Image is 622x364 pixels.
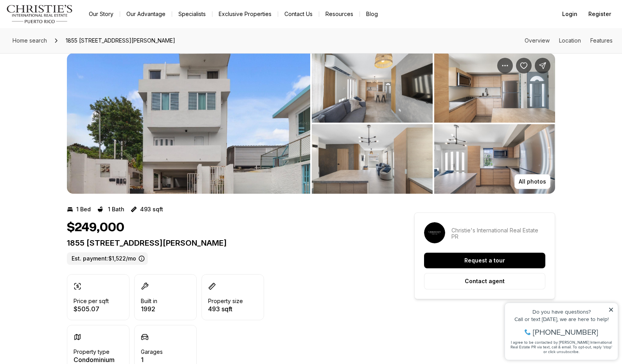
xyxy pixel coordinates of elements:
[319,9,360,20] a: Resources
[74,306,109,312] p: $505.07
[67,238,386,248] p: 1855 [STREET_ADDRESS][PERSON_NAME]
[208,306,243,312] p: 493 sqft
[120,9,172,20] a: Our Advantage
[424,253,545,268] button: Request a tour
[590,37,613,44] a: Skip to: Features
[312,53,555,194] li: 2 of 4
[63,34,178,47] span: 1855 [STREET_ADDRESS][PERSON_NAME]
[8,18,113,23] div: Do you have questions?
[535,58,550,73] button: Share Property: 1855 CALLE PABELLONES #A2
[141,298,157,304] p: Built in
[514,174,550,189] button: All photos
[141,349,163,355] p: Garages
[74,357,115,363] p: Condominium
[172,9,212,20] a: Specialists
[67,53,555,194] div: Listing Photos
[108,206,124,212] p: 1 Bath
[67,220,124,235] h1: $249,000
[141,306,157,312] p: 1992
[6,5,73,23] img: logo
[32,37,97,45] span: [PHONE_NUMBER]
[434,53,555,123] button: View image gallery
[67,53,310,194] button: View image gallery
[312,124,433,194] button: View image gallery
[516,58,532,73] button: Save Property: 1855 CALLE PABELLONES #A2
[559,37,581,44] a: Skip to: Location
[67,252,148,265] label: Est. payment: $1,522/mo
[562,11,577,17] span: Login
[10,48,111,63] span: I agree to be contacted by [PERSON_NAME] International Real Estate PR via text, call & email. To ...
[525,37,613,44] nav: Page section menu
[8,25,113,30] div: Call or text [DATE], we are here to help!
[74,298,109,304] p: Price per sqft
[83,9,120,20] a: Our Story
[312,53,433,123] button: View image gallery
[557,6,582,22] button: Login
[208,298,243,304] p: Property size
[451,227,545,240] p: Christie's International Real Estate PR
[278,9,319,20] button: Contact Us
[584,6,616,22] button: Register
[464,257,505,264] p: Request a tour
[74,349,110,355] p: Property type
[497,58,513,73] button: Property options
[141,357,163,363] p: 1
[67,53,310,194] li: 1 of 4
[465,278,505,284] p: Contact agent
[424,273,545,289] button: Contact agent
[525,37,550,44] a: Skip to: Overview
[9,34,50,47] a: Home search
[588,11,611,17] span: Register
[13,37,47,44] span: Home search
[76,206,91,212] p: 1 Bed
[140,206,163,212] p: 493 sqft
[434,124,555,194] button: View image gallery
[212,9,278,20] a: Exclusive Properties
[360,9,384,20] a: Blog
[519,178,546,185] p: All photos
